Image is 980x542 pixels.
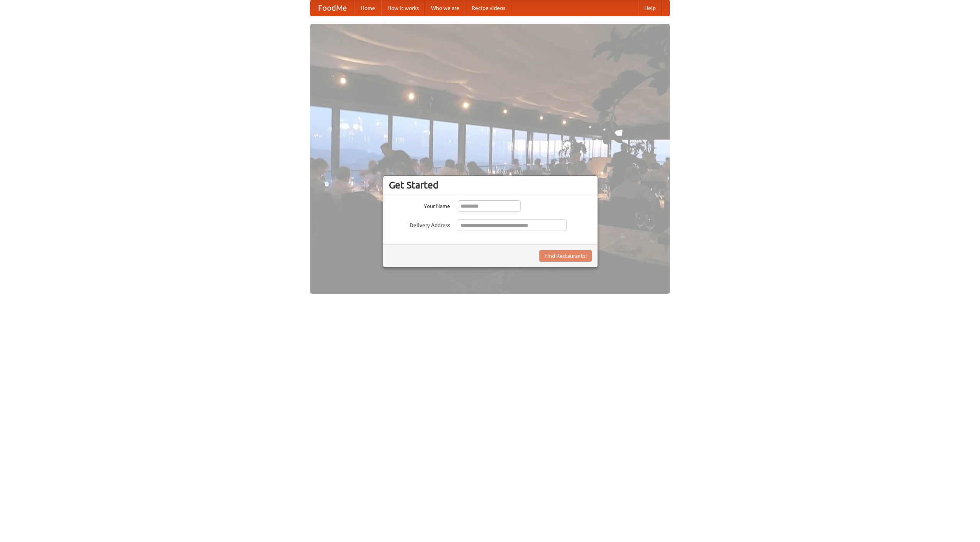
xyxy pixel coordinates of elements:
a: Help [638,0,662,16]
label: Delivery Address [389,219,450,229]
a: How it works [381,0,425,16]
label: Your Name [389,200,450,210]
a: Home [354,0,381,16]
h3: Get Started [389,179,592,191]
a: FoodMe [310,0,354,16]
button: Find Restaurants! [539,250,592,262]
a: Recipe videos [465,0,511,16]
a: Who we are [425,0,465,16]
